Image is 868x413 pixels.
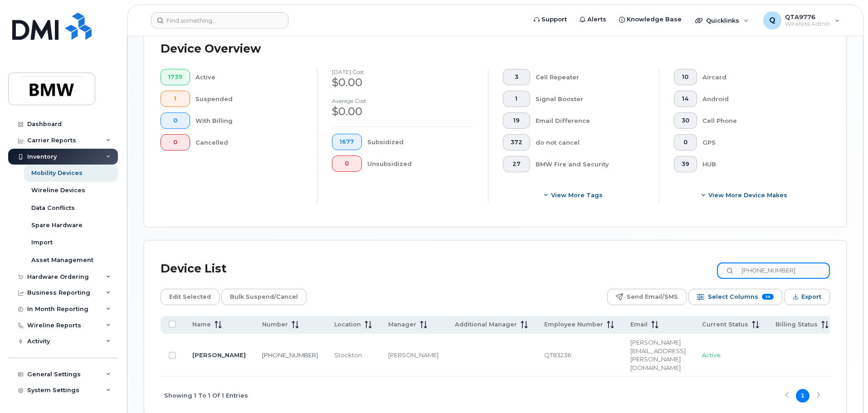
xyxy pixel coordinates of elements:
[262,351,318,359] a: [PHONE_NUMBER]
[455,321,517,329] span: Additional Manager
[674,187,815,203] button: View More Device Makes
[503,134,530,151] button: 372
[332,98,473,104] h4: Average cost
[262,321,288,329] span: Number
[388,321,416,329] span: Manager
[161,69,190,85] button: 1739
[544,351,571,359] span: QT83236
[785,13,830,20] span: QTA9776
[340,160,354,167] span: 0
[829,374,861,406] iframe: Messenger Launcher
[769,15,775,26] span: Q
[702,134,816,151] div: GPS
[340,138,354,146] span: 1677
[708,290,758,304] span: Select Columns
[230,290,298,304] span: Bulk Suspend/Cancel
[536,69,645,85] div: Cell Repeater
[164,389,248,403] span: Showing 1 To 1 Of 1 Entries
[706,17,739,24] span: Quicklinks
[630,321,648,329] span: Email
[195,134,303,151] div: Cancelled
[161,37,261,61] div: Device Overview
[195,91,303,107] div: Suspended
[332,104,473,119] div: $0.00
[682,95,689,102] span: 14
[511,73,522,81] span: 3
[168,73,182,81] span: 1739
[503,112,530,129] button: 19
[332,134,362,150] button: 1677
[536,156,645,172] div: BMW Fire and Security
[511,95,522,102] span: 1
[388,351,439,360] div: [PERSON_NAME]
[627,15,682,24] span: Knowledge Base
[762,294,774,300] span: 38
[682,139,689,146] span: 0
[503,91,530,107] button: 1
[682,73,689,81] span: 10
[587,15,606,24] span: Alerts
[511,160,522,168] span: 27
[785,20,830,28] span: Wireless Admin
[332,75,473,90] div: $0.00
[757,11,846,29] div: QTA9776
[613,10,688,29] a: Knowledge Base
[168,117,182,124] span: 0
[682,117,689,124] span: 30
[161,91,190,107] button: 1
[536,134,645,151] div: do not cancel
[801,290,821,304] span: Export
[674,91,697,107] button: 14
[221,289,307,305] button: Bulk Suspend/Cancel
[192,351,246,359] a: [PERSON_NAME]
[195,112,303,129] div: With Billing
[796,389,809,403] button: Page 1
[334,351,362,359] span: Stockton
[674,134,697,151] button: 0
[688,289,782,305] button: Select Columns 38
[708,191,787,199] span: View More Device Makes
[573,10,613,29] a: Alerts
[775,321,818,329] span: Billing Status
[607,289,687,305] button: Send Email/SMS
[503,69,530,85] button: 3
[367,155,474,172] div: Unsubsidized
[551,191,603,199] span: View more tags
[161,134,190,151] button: 0
[674,156,697,172] button: 39
[689,11,755,29] div: Quicklinks
[168,95,182,102] span: 1
[702,156,816,172] div: HUB
[169,290,211,304] span: Edit Selected
[332,69,473,75] h4: [DATE] cost
[702,69,816,85] div: Aircard
[195,69,303,85] div: Active
[682,160,689,168] span: 39
[541,15,567,24] span: Support
[784,289,830,305] button: Export
[332,155,362,172] button: 0
[702,321,748,329] span: Current Status
[536,112,645,129] div: Email Difference
[674,69,697,85] button: 10
[161,257,227,281] div: Device List
[674,112,697,129] button: 30
[367,134,474,150] div: Subsidized
[627,290,678,304] span: Send Email/SMS
[511,117,522,124] span: 19
[527,10,573,29] a: Support
[168,139,182,146] span: 0
[151,12,288,29] input: Find something...
[192,321,211,329] span: Name
[630,339,686,371] span: [PERSON_NAME][EMAIL_ADDRESS][PERSON_NAME][DOMAIN_NAME]
[544,321,603,329] span: Employee Number
[717,262,830,279] input: Search Device List ...
[536,91,645,107] div: Signal Booster
[511,139,522,146] span: 372
[702,112,816,129] div: Cell Phone
[161,112,190,129] button: 0
[702,351,721,359] span: Active
[503,187,644,203] button: View more tags
[702,91,816,107] div: Android
[503,156,530,172] button: 27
